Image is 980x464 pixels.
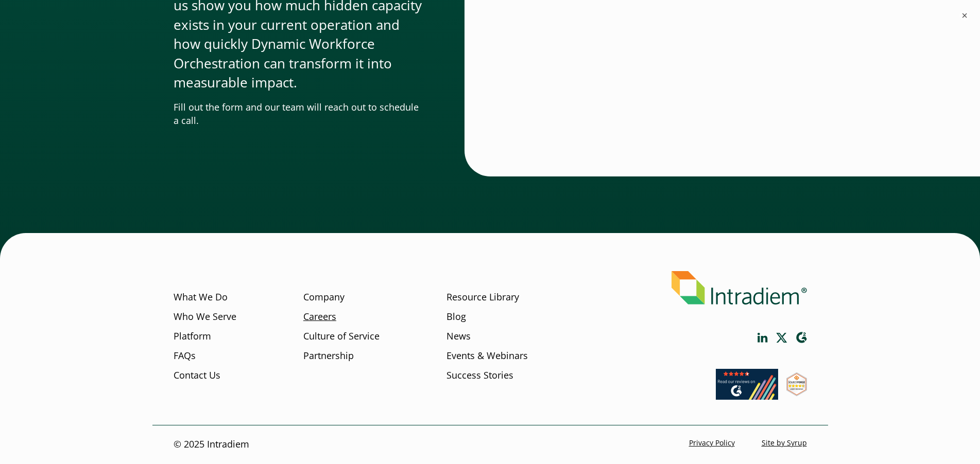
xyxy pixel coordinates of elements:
[303,291,345,304] a: Company
[303,330,380,343] a: Culture of Service
[446,310,466,324] a: Blog
[174,349,196,363] a: FAQs
[303,349,354,363] a: Partnership
[762,438,807,448] a: Site by Syrup
[174,101,423,128] p: Fill out the form and our team will reach out to schedule a call.
[174,369,220,382] a: Contact Us
[959,10,970,21] button: ×
[786,372,807,396] img: SourceForge User Reviews
[446,369,513,382] a: Success Stories
[672,271,807,305] img: Intradiem
[446,291,519,304] a: Resource Library
[174,310,236,324] a: Who We Serve
[303,310,336,324] a: Careers
[446,330,471,343] a: News
[174,291,228,304] a: What We Do
[796,332,807,344] a: Link opens in a new window
[716,390,778,402] a: Link opens in a new window
[689,438,735,448] a: Privacy Policy
[446,349,528,363] a: Events & Webinars
[776,333,787,343] a: Link opens in a new window
[174,330,211,343] a: Platform
[758,333,768,343] a: Link opens in a new window
[786,386,807,399] a: Link opens in a new window
[174,438,249,452] p: © 2025 Intradiem
[716,369,778,400] img: Read our reviews on G2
